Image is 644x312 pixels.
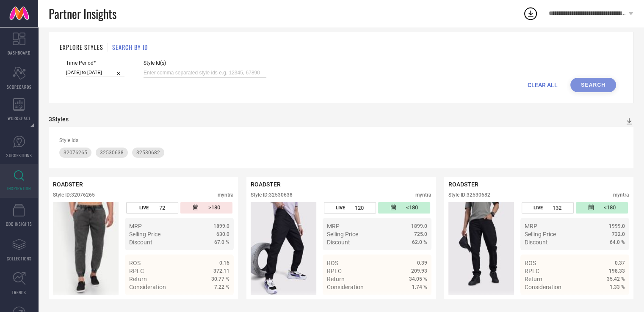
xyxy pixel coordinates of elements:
[214,284,229,290] span: 7.22 %
[210,299,229,306] span: Details
[327,260,338,266] span: ROS
[327,268,342,274] span: RPLC
[613,192,629,198] div: myntra
[378,202,430,213] div: Number of days since the style was first listed on the platform
[336,205,345,211] span: LIVE
[66,60,124,66] span: Time Period*
[414,231,427,237] span: 725.0
[12,289,26,296] span: TRENDS
[525,268,539,274] span: RPLC
[49,5,116,22] span: Partner Insights
[6,152,32,159] span: SUGGESTIONS
[59,137,623,143] div: Style Ids
[251,202,316,295] div: Click to view image
[7,255,32,262] span: COLLECTIONS
[213,223,229,229] span: 1899.0
[525,276,542,282] span: Return
[327,223,340,230] span: MRP
[208,204,220,211] span: >180
[415,192,431,198] div: myntra
[64,150,87,156] span: 32076265
[8,49,30,56] span: DASHBOARD
[144,68,266,78] input: Enter comma separated style ids e.g. 12345, 67890
[576,202,628,213] div: Number of days since the style was first listed on the platform
[216,231,229,237] span: 630.0
[53,181,83,188] span: ROADSTER
[448,192,490,198] div: Style ID: 32530682
[213,268,229,274] span: 372.11
[60,43,103,52] h1: EXPLORE STYLES
[251,202,316,295] img: Style preview image
[609,268,625,274] span: 198.33
[355,205,364,211] span: 120
[53,202,119,295] img: Style preview image
[136,150,160,156] span: 32530682
[159,205,165,211] span: 72
[417,260,427,266] span: 0.39
[406,204,418,211] span: <180
[409,276,427,282] span: 34.05 %
[610,239,625,245] span: 64.0 %
[327,231,358,238] span: Selling Price
[219,260,229,266] span: 0.16
[202,299,229,306] a: Details
[597,299,625,306] a: Details
[522,202,574,213] div: Number of days the style has been live on the platform
[129,268,144,274] span: RPLC
[327,239,350,246] span: Discount
[609,223,625,229] span: 1999.0
[411,268,427,274] span: 209.93
[612,231,625,237] span: 732.0
[412,284,427,290] span: 1.74 %
[49,116,69,123] div: 3 Styles
[129,223,142,230] span: MRP
[218,192,234,198] div: myntra
[129,260,141,266] span: ROS
[66,68,124,77] input: Select time period
[400,299,427,306] a: Details
[448,181,478,188] span: ROADSTER
[525,260,536,266] span: ROS
[6,221,32,227] span: CDC INSIGHTS
[525,239,548,246] span: Discount
[610,284,625,290] span: 1.33 %
[7,185,31,192] span: INSPIRATION
[7,84,32,90] span: SCORECARDS
[324,202,376,213] div: Number of days the style has been live on the platform
[615,260,625,266] span: 0.37
[553,205,561,211] span: 132
[604,204,616,211] span: <180
[139,205,149,211] span: LIVE
[126,202,178,213] div: Number of days the style has been live on the platform
[606,299,625,306] span: Details
[180,202,232,213] div: Number of days since the style was first listed on the platform
[129,276,147,282] span: Return
[327,276,345,282] span: Return
[129,231,160,238] span: Selling Price
[525,231,556,238] span: Selling Price
[528,82,558,88] span: CLEAR ALL
[607,276,625,282] span: 35.42 %
[211,276,229,282] span: 30.77 %
[525,284,561,290] span: Consideration
[129,284,166,290] span: Consideration
[523,6,538,21] div: Open download list
[251,192,293,198] div: Style ID: 32530638
[408,299,427,306] span: Details
[327,284,364,290] span: Consideration
[53,192,95,198] div: Style ID: 32076265
[448,202,514,295] img: Style preview image
[112,43,148,52] h1: SEARCH BY ID
[100,150,124,156] span: 32530638
[411,223,427,229] span: 1899.0
[525,223,537,230] span: MRP
[412,239,427,245] span: 62.0 %
[53,202,119,295] div: Click to view image
[251,181,281,188] span: ROADSTER
[129,239,152,246] span: Discount
[8,115,31,121] span: WORKSPACE
[144,60,266,66] span: Style Id(s)
[448,202,514,295] div: Click to view image
[214,239,229,245] span: 67.0 %
[533,205,543,211] span: LIVE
